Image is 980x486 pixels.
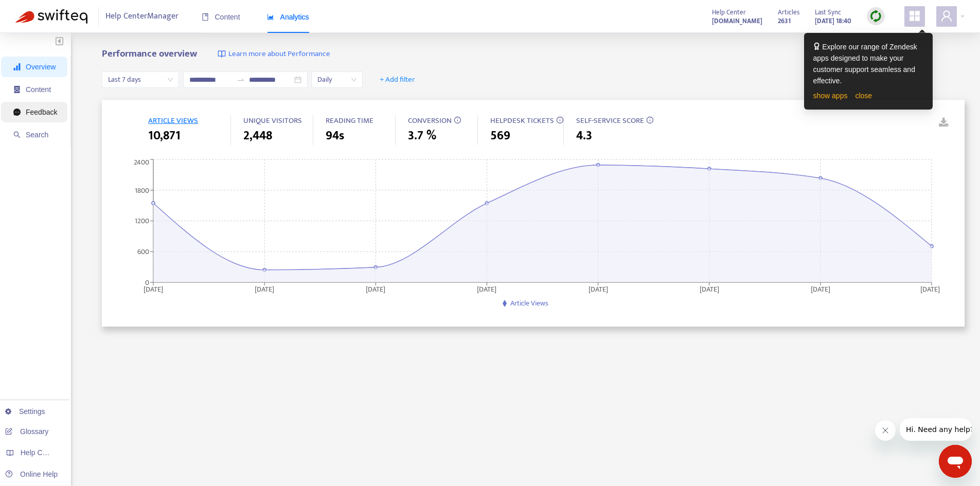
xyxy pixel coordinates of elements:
[326,127,344,145] span: 94s
[589,283,608,295] tspan: [DATE]
[6,7,74,15] span: Hi. Need any help?
[380,74,415,86] span: + Add filter
[778,7,799,18] span: Articles
[940,10,953,22] span: user
[921,283,940,295] tspan: [DATE]
[778,15,791,27] strong: 2631
[490,114,554,127] span: HELPDESK TICKETS
[815,7,841,18] span: Last Sync
[477,283,497,295] tspan: [DATE]
[243,127,272,145] span: 2,448
[5,427,48,436] a: Glossary
[135,215,149,227] tspan: 1200
[228,48,330,60] span: Learn more about Performance
[26,131,48,139] span: Search
[13,63,21,70] span: signal
[105,7,179,26] span: Help Center Manager
[408,114,452,127] span: CONVERSION
[317,72,357,87] span: Daily
[576,127,592,145] span: 4.3
[900,418,972,441] iframe: Message from company
[939,445,972,478] iframe: Button to launch messaging window
[26,108,57,116] span: Feedback
[255,283,275,295] tspan: [DATE]
[813,41,923,86] div: Explore our range of Zendesk apps designed to make your customer support seamless and effective.
[137,246,149,258] tspan: 600
[510,297,548,309] span: Article Views
[145,276,149,288] tspan: 0
[366,283,386,295] tspan: [DATE]
[102,46,197,62] b: Performance overview
[813,92,848,100] a: show apps
[15,9,87,24] img: Swifteq
[13,86,21,93] span: container
[148,114,198,127] span: ARTICLE VIEWS
[135,184,149,196] tspan: 1800
[237,76,245,84] span: to
[202,13,209,21] span: book
[576,114,644,127] span: SELF-SERVICE SCORE
[408,127,436,145] span: 3.7 %
[148,127,181,145] span: 10,871
[855,92,872,100] a: close
[712,15,762,27] strong: [DOMAIN_NAME]
[712,7,746,18] span: Help Center
[13,109,21,116] span: message
[712,15,762,27] a: [DOMAIN_NAME]
[815,15,851,27] strong: [DATE] 18:40
[26,85,51,94] span: Content
[21,448,63,457] span: Help Centers
[908,10,921,22] span: appstore
[134,156,149,168] tspan: 2400
[700,283,719,295] tspan: [DATE]
[218,50,226,58] img: image-link
[875,420,896,441] iframe: Close message
[5,407,45,416] a: Settings
[869,10,882,23] img: sync.dc5367851b00ba804db3.png
[490,127,510,145] span: 569
[202,13,240,21] span: Content
[326,114,373,127] span: READING TIME
[108,72,173,87] span: Last 7 days
[267,13,309,21] span: Analytics
[13,131,21,138] span: search
[267,13,274,21] span: area-chart
[5,470,58,478] a: Online Help
[237,76,245,84] span: swap-right
[218,48,330,60] a: Learn more about Performance
[811,283,830,295] tspan: [DATE]
[372,71,423,88] button: + Add filter
[243,114,302,127] span: UNIQUE VISITORS
[144,283,163,295] tspan: [DATE]
[26,63,56,71] span: Overview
